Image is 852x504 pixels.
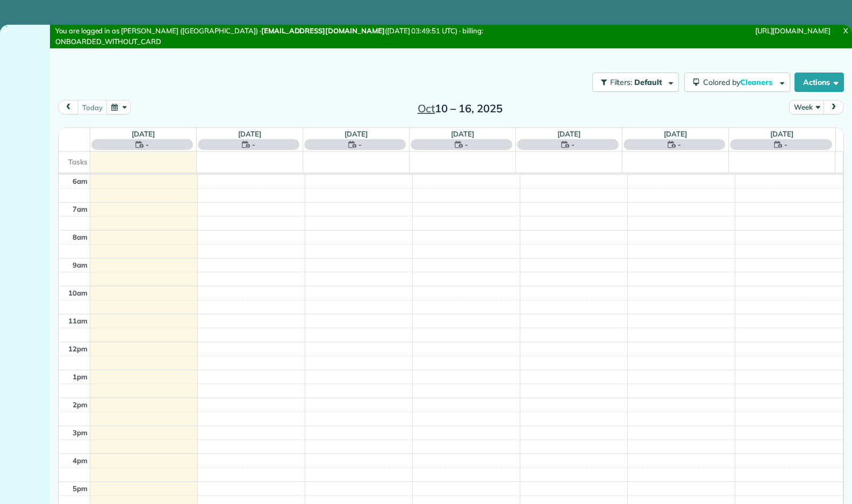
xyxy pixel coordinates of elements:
[68,316,88,325] span: 11am
[359,139,362,150] span: -
[73,372,88,381] span: 1pm
[73,400,88,409] span: 2pm
[770,129,793,138] a: [DATE]
[77,100,107,114] button: today
[610,77,633,87] span: Filters:
[393,103,527,114] h2: 10 – 16, 2025
[592,73,679,92] button: Filters: Default
[73,456,88,465] span: 4pm
[68,157,88,166] span: Tasks
[68,344,88,353] span: 12pm
[684,73,790,92] button: Colored byCleaners
[252,139,255,150] span: -
[465,139,468,150] span: -
[73,261,88,269] span: 9am
[587,73,679,92] a: Filters: Default
[68,289,88,297] span: 10am
[557,129,581,138] a: [DATE]
[789,100,824,114] button: Week
[238,129,261,138] a: [DATE]
[784,139,787,150] span: -
[664,129,687,138] a: [DATE]
[451,129,474,138] a: [DATE]
[73,484,88,493] span: 5pm
[794,73,844,92] button: Actions
[703,77,776,87] span: Colored by
[634,77,663,87] span: Default
[824,100,844,114] button: next
[50,25,572,48] div: You are logged in as [PERSON_NAME] ([GEOGRAPHIC_DATA]) · ([DATE] 03:49:51 UTC) · billing: ONBOARD...
[740,77,775,87] span: Cleaners
[839,25,852,37] a: X
[73,428,88,437] span: 3pm
[678,139,681,150] span: -
[132,129,155,138] a: [DATE]
[571,139,575,150] span: -
[73,205,88,213] span: 7am
[418,102,435,115] span: Oct
[755,26,830,35] a: [URL][DOMAIN_NAME]
[345,129,368,138] a: [DATE]
[146,139,149,150] span: -
[261,26,385,35] strong: [EMAIL_ADDRESS][DOMAIN_NAME]
[73,233,88,241] span: 8am
[73,177,88,185] span: 6am
[58,100,78,114] button: prev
